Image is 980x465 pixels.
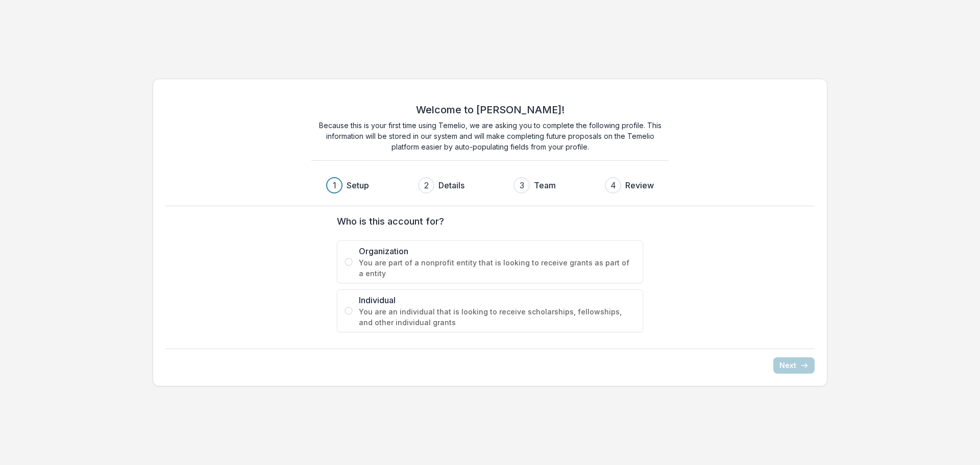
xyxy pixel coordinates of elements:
div: 1 [333,179,336,191]
p: Because this is your first time using Temelio, we are asking you to complete the following profil... [311,120,669,152]
div: 3 [520,179,524,191]
h3: Setup [347,179,369,191]
span: You are part of a nonprofit entity that is looking to receive grants as part of a entity [359,257,635,279]
span: Individual [359,294,635,306]
label: Who is this account for? [337,214,637,228]
span: You are an individual that is looking to receive scholarships, fellowships, and other individual ... [359,306,635,328]
span: Organization [359,245,635,257]
div: 4 [610,179,616,191]
div: Progress [326,177,654,193]
div: 2 [424,179,429,191]
h3: Review [625,179,654,191]
h2: Welcome to [PERSON_NAME]! [416,104,565,116]
h3: Details [438,179,464,191]
button: Next [773,357,815,374]
h3: Team [534,179,556,191]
